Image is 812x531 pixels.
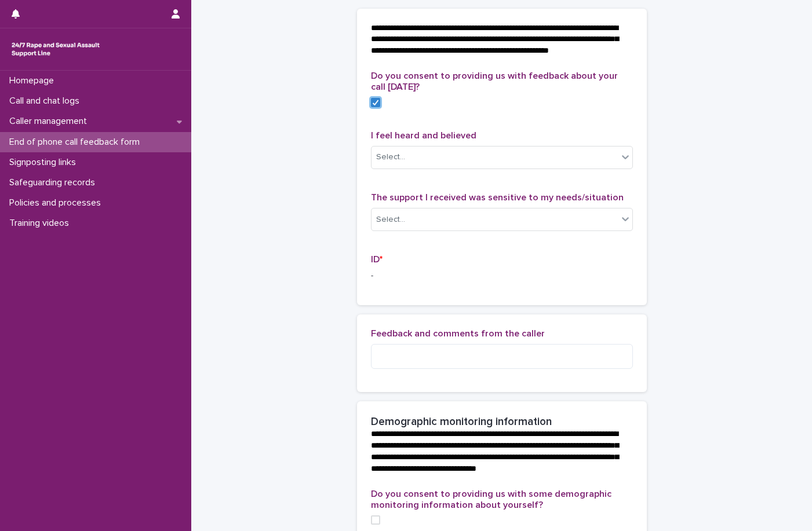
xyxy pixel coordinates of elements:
[5,157,85,168] p: Signposting links
[371,71,618,91] span: Do you consent to providing us with feedback about your call [DATE]?
[371,489,611,510] span: Do you consent to providing us with some demographic monitoring information about yourself?
[5,137,149,148] p: End of phone call feedback form
[371,415,552,429] h2: Demographic monitoring information
[376,214,405,226] div: Select...
[5,75,63,86] p: Homepage
[371,131,476,140] span: I feel heard and believed
[371,270,633,282] p: -
[5,218,78,229] p: Training videos
[376,151,405,163] div: Select...
[5,197,110,208] p: Policies and processes
[371,193,624,202] span: The support I received was sensitive to my needs/situation
[371,255,383,264] span: ID
[5,177,104,188] p: Safeguarding records
[9,38,102,61] img: rhQMoQhaT3yELyF149Cw
[371,329,545,338] span: Feedback and comments from the caller
[5,96,89,107] p: Call and chat logs
[5,116,96,127] p: Caller management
